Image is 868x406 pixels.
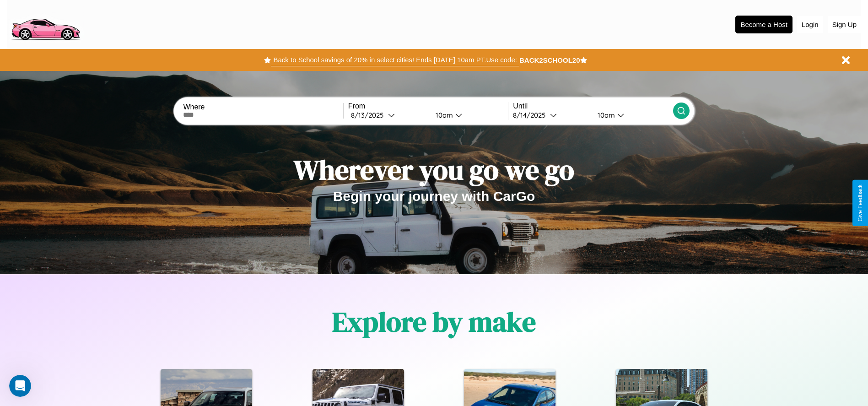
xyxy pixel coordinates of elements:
[332,303,536,341] h1: Explore by make
[735,16,793,33] button: Become a Host
[857,184,863,222] div: Give Feedback
[351,111,388,119] div: 8 / 13 / 2025
[9,375,31,397] iframe: Intercom live chat
[348,110,428,120] button: 8/13/2025
[428,110,508,120] button: 10am
[590,110,673,120] button: 10am
[348,102,508,110] label: From
[271,54,519,66] button: Back to School savings of 20% in select cities! Ends [DATE] 10am PT.Use code:
[519,56,580,64] b: BACK2SCHOOL20
[513,102,673,110] label: Until
[183,103,343,111] label: Where
[593,111,617,119] div: 10am
[431,111,455,119] div: 10am
[797,16,823,33] button: Login
[513,111,550,119] div: 8 / 14 / 2025
[828,16,861,33] button: Sign Up
[7,5,84,43] img: logo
